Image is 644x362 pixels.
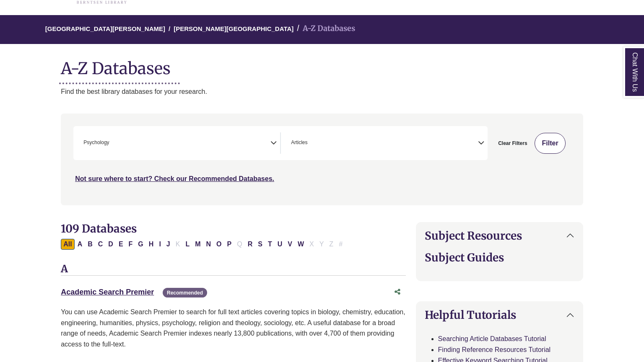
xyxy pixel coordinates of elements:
li: Articles [288,139,307,147]
button: Filter Results M [192,239,203,250]
button: Filter Results R [245,239,255,250]
nav: Search filters [61,114,583,205]
button: Filter Results S [255,239,265,250]
a: Finding Reference Resources Tutorial [438,346,551,353]
button: Filter Results U [275,239,285,250]
button: Filter Results B [85,239,95,250]
textarea: Search [111,140,115,147]
a: [PERSON_NAME][GEOGRAPHIC_DATA] [174,24,293,32]
button: Filter Results L [183,239,192,250]
button: Filter Results C [96,239,106,250]
button: Filter Results O [214,239,224,250]
p: Find the best library databases for your research. [61,86,583,97]
button: Filter Results P [225,239,234,250]
p: You can use Academic Search Premier to search for full text articles covering topics in biology, ... [61,307,405,349]
span: Articles [291,139,307,147]
button: Filter Results H [146,239,156,250]
textarea: Search [309,140,313,147]
button: Clear Filters [493,133,532,154]
li: A-Z Databases [293,23,355,35]
button: Filter Results W [295,239,306,250]
nav: breadcrumb [61,15,583,44]
button: Filter Results V [285,239,295,250]
button: Subject Resources [416,222,583,249]
a: Academic Search Premier [61,288,154,296]
span: Psychology [83,139,109,147]
h3: A [61,263,405,276]
button: Share this database [389,284,406,300]
button: Filter Results J [164,239,173,250]
li: Psychology [80,139,109,147]
button: Filter Results T [265,239,275,250]
button: All [61,239,74,250]
button: Filter Results D [106,239,116,250]
button: Filter Results F [126,239,135,250]
span: Recommended [163,288,207,297]
a: [GEOGRAPHIC_DATA][PERSON_NAME] [45,24,165,32]
button: Helpful Tutorials [416,302,583,328]
a: Searching Article Databases Tutorial [438,335,546,342]
button: Submit for Search Results [535,133,565,154]
button: Filter Results N [204,239,214,250]
button: Filter Results I [156,239,163,250]
button: Filter Results G [135,239,145,250]
button: Filter Results E [116,239,126,250]
h1: A-Z Databases [61,52,583,78]
button: Filter Results A [75,239,85,250]
h2: Subject Guides [425,251,574,264]
span: 109 Databases [61,222,137,235]
a: Not sure where to start? Check our Recommended Databases. [75,175,274,182]
div: Alpha-list to filter by first letter of database name [61,240,346,247]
